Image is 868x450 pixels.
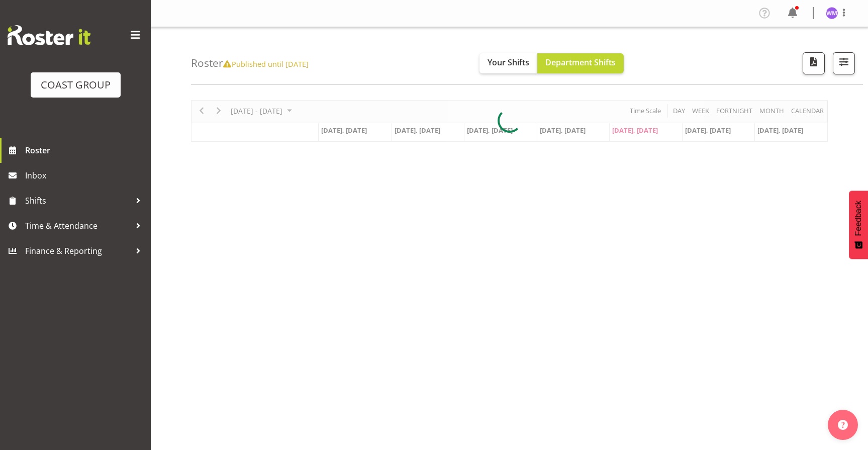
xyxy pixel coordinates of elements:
[479,53,537,73] button: Your Shifts
[191,57,308,69] h4: Roster
[849,191,868,259] button: Feedback - Show survey
[41,77,111,93] div: COAST GROUP
[25,243,131,258] span: Finance & Reporting
[838,420,848,430] img: help-xxl-2.png
[803,52,825,74] button: Download a PDF of the roster according to the set date range.
[25,143,146,158] span: Roster
[826,7,838,19] img: wendy-moyes1131.jpg
[488,57,529,68] span: Your Shifts
[8,25,90,45] img: Rosterit website logo
[223,59,308,69] span: Published until [DATE]
[25,218,131,233] span: Time & Attendance
[545,57,616,68] span: Department Shifts
[25,168,146,183] span: Inbox
[833,52,855,74] button: Filter Shifts
[537,53,624,73] button: Department Shifts
[854,201,863,236] span: Feedback
[25,193,131,208] span: Shifts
